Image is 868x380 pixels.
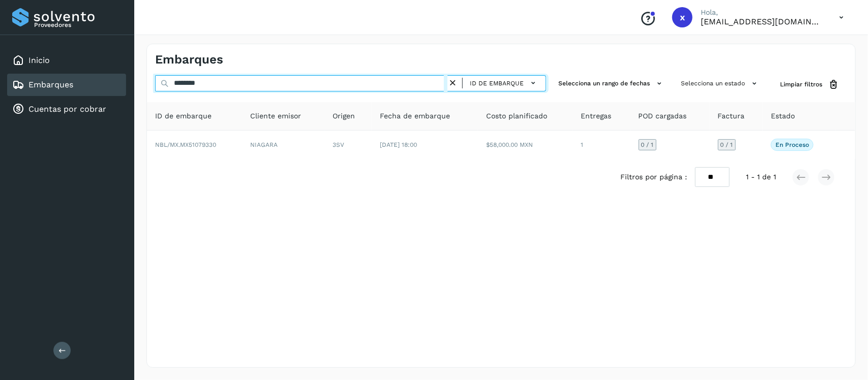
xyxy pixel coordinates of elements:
span: NBL/MX.MX51079330 [155,141,216,148]
p: En proceso [775,141,809,148]
span: 0 / 1 [641,142,654,148]
div: Embarques [7,74,126,96]
div: Inicio [7,49,126,72]
span: Factura [718,111,745,121]
td: NIAGARA [242,131,324,159]
h4: Embarques [155,52,223,67]
button: Selecciona un estado [677,75,764,92]
td: 3SV [324,131,372,159]
span: [DATE] 18:00 [380,141,417,148]
p: Proveedores [34,21,122,28]
a: Cuentas por cobrar [28,104,106,114]
span: Estado [771,111,795,121]
span: Limpiar filtros [780,80,822,89]
span: 1 - 1 de 1 [746,172,776,182]
div: Cuentas por cobrar [7,98,126,120]
span: Origen [333,111,355,121]
span: Entregas [581,111,612,121]
a: Inicio [28,55,50,65]
button: Limpiar filtros [772,75,847,94]
span: Cliente emisor [250,111,301,121]
a: Embarques [28,80,73,89]
td: 1 [573,131,631,159]
button: Selecciona un rango de fechas [554,75,669,92]
span: Filtros por página : [620,172,687,182]
span: 0 / 1 [721,142,733,148]
span: ID de embarque [470,79,524,88]
span: Fecha de embarque [380,111,450,121]
span: POD cargadas [639,111,687,121]
td: $58,000.00 MXN [478,131,573,159]
p: xmgm@transportesser.com.mx [701,17,823,26]
button: ID de embarque [467,76,542,90]
span: Costo planificado [486,111,547,121]
p: Hola, [701,8,823,17]
span: ID de embarque [155,111,212,121]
